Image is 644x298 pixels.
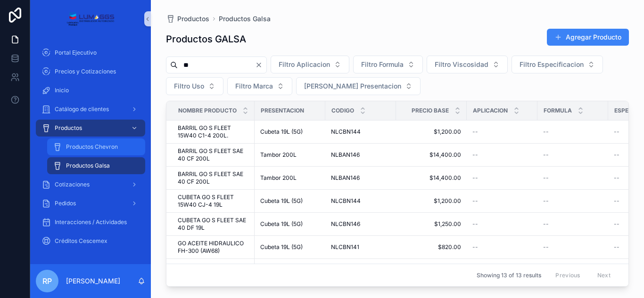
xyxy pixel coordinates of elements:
[55,124,82,131] font: Productos
[166,77,223,95] button: Select Button
[66,162,110,169] span: Productos Galsa
[260,243,303,251] span: Cubeta 19L (5G)
[543,174,549,182] span: --
[260,197,320,205] a: Cubeta 19L (5G)
[331,197,390,205] a: NLCBN144
[260,128,320,136] a: Cubeta 19L (5G)
[472,197,478,205] span: --
[227,77,292,95] button: Select Button
[402,174,461,182] a: $14,400.00
[614,151,619,159] span: --
[66,277,120,285] font: [PERSON_NAME]
[472,220,478,228] span: --
[260,151,297,159] span: Tambor 200L
[260,220,320,228] a: Cubeta 19L (5G)
[543,128,549,136] span: --
[477,272,541,279] span: Showing 13 of 13 results
[255,61,266,69] button: Clear
[614,220,619,228] span: --
[361,60,404,69] span: Filtro Formula
[412,107,449,114] span: Precio Base
[543,151,603,159] a: --
[402,197,461,205] a: $1,200.00
[166,32,246,46] h1: Productos GALSA
[614,128,619,136] span: --
[260,174,297,182] span: Tambor 200L
[331,151,360,159] span: NLBAN146
[36,101,145,118] a: Catálogo de clientes
[178,217,249,232] a: CUBETA GO S FLEET SAE 40 DF 19L
[543,220,549,228] span: --
[543,197,549,205] span: --
[178,263,249,278] a: GO ACEITE HIDRAULICO FH-300 (AW68)
[177,14,209,24] span: Productos
[472,174,478,182] span: --
[219,14,271,24] a: Productos Galsa
[178,170,249,185] a: BARRIL GO S FLEET SAE 40 CF 200L
[331,107,354,114] span: Codigo
[614,174,619,182] span: --
[331,174,360,182] span: NLBAN146
[472,220,532,228] a: --
[331,243,390,251] a: NLCBN141
[55,105,109,113] font: Catálogo de clientes
[614,243,619,251] span: --
[543,197,603,205] a: --
[543,174,603,182] a: --
[178,107,237,114] span: Nombre Producto
[427,56,508,73] button: Select Button
[331,220,390,228] a: NLCBN146
[55,200,76,207] font: Pedidos
[331,174,390,182] a: NLBAN146
[36,82,145,99] a: Inicio
[402,220,461,228] a: $1,250.00
[279,60,330,69] span: Filtro Aplicacion
[304,81,401,91] span: [PERSON_NAME] Presentacion
[55,87,69,94] font: Inicio
[36,195,145,212] a: Pedidos
[261,107,304,114] span: Presentacion
[36,233,145,250] a: Créditos Cescemex
[331,128,361,136] span: NLCBN144
[178,147,249,162] a: BARRIL GO S FLEET SAE 40 CF 200L
[178,124,249,139] a: BARRIL GO S FLEET 15W40 C1-4 200L.
[55,218,127,226] font: Interacciones / Actividades
[472,128,532,136] a: --
[435,60,488,69] span: Filtro Viscosidad
[166,14,209,24] a: Productos
[260,151,320,159] a: Tambor 200L
[543,243,603,251] a: --
[55,68,116,75] font: Precios y Cotizaciones
[55,237,107,244] font: Créditos Cescemex
[178,240,249,255] a: GO ACEITE HIDRAULICO FH-300 (AW68)
[260,220,303,228] span: Cubeta 19L (5G)
[260,128,303,136] span: Cubeta 19L (5G)
[30,38,151,262] div: contenido desplazable
[36,176,145,193] a: Cotizaciones
[47,138,145,155] a: Productos Chevron
[174,81,204,91] span: Filtro Uso
[331,197,361,205] span: NLCBN144
[36,214,145,231] a: Interacciones / Actividades
[472,197,532,205] a: --
[402,128,461,136] a: $1,200.00
[47,157,145,174] a: Productos Galsa
[260,174,320,182] a: Tambor 200L
[473,107,508,114] span: Aplicacion
[331,151,390,159] a: NLBAN146
[66,11,114,26] img: Logotipo de la aplicación
[543,243,549,251] span: --
[520,60,584,69] span: Filtro Especificacion
[55,181,90,188] font: Cotizaciones
[36,44,145,61] a: Portal Ejecutivo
